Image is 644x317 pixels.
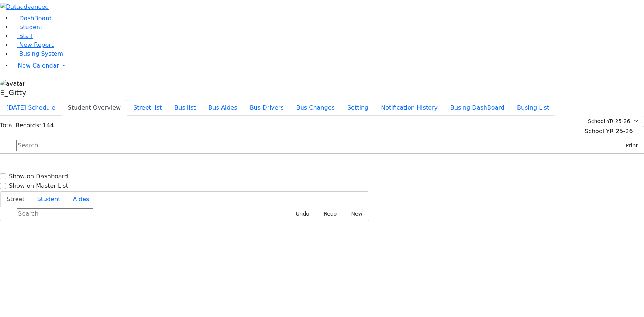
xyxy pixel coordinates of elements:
[287,208,313,220] button: Undo
[9,182,68,190] label: Show on Master List
[375,100,444,116] button: Notification History
[617,140,641,151] button: Print
[16,140,93,151] input: Search
[9,172,68,181] label: Show on Dashboard
[168,100,202,116] button: Bus list
[12,15,52,22] a: DashBoard
[343,208,366,220] button: New
[202,100,243,116] button: Bus Aides
[341,100,375,116] button: Setting
[19,15,52,22] span: DashBoard
[585,128,633,135] span: School YR 25-26
[0,192,31,207] button: Street
[19,32,33,39] span: Staff
[19,24,42,31] span: Student
[316,208,340,220] button: Redo
[17,208,93,219] input: Search
[511,100,555,116] button: Busing List
[42,122,54,129] span: 144
[290,100,341,116] button: Bus Changes
[19,41,54,48] span: New Report
[67,192,96,207] button: Aides
[585,116,644,127] select: Default select example
[12,58,644,73] a: New Calendar
[127,100,168,116] button: Street list
[12,32,33,39] a: Staff
[244,100,290,116] button: Bus Drivers
[12,50,63,57] a: Busing System
[19,50,63,57] span: Busing System
[12,41,54,48] a: New Report
[18,62,59,69] span: New Calendar
[444,100,511,116] button: Busing DashBoard
[12,24,42,31] a: Student
[31,192,67,207] button: Student
[62,100,127,116] button: Student Overview
[0,207,369,221] div: Street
